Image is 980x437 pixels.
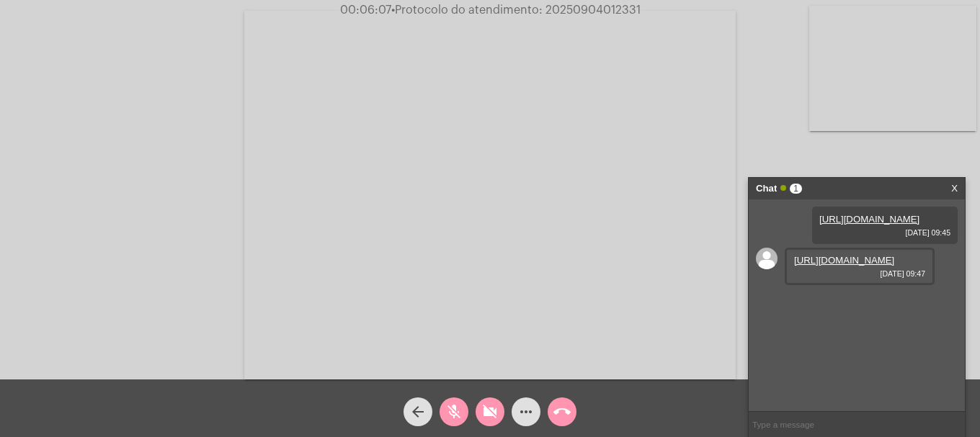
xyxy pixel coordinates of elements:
span: 00:06:07 [340,4,391,16]
mat-icon: arrow_back [409,403,427,420]
span: • [391,4,395,16]
span: Protocolo do atendimento: 20250904012331 [391,4,641,16]
a: [URL][DOMAIN_NAME] [819,214,919,225]
span: Online [780,185,786,191]
span: 1 [790,184,802,194]
a: [URL][DOMAIN_NAME] [794,255,894,266]
mat-icon: mic_off [445,403,463,420]
mat-icon: more_horiz [517,403,535,420]
a: X [951,178,958,199]
span: [DATE] 09:47 [794,269,925,278]
mat-icon: videocam_off [481,403,499,420]
mat-icon: call_end [553,403,571,420]
strong: Chat [756,178,777,199]
input: Type a message [749,412,965,437]
span: [DATE] 09:45 [819,228,950,237]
